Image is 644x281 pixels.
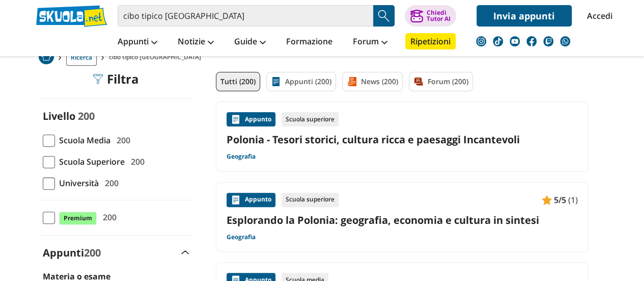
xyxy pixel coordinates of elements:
a: Accedi [587,5,608,27]
a: Geografia [227,152,256,161]
button: Search Button [373,5,395,27]
a: Forum [350,33,390,52]
span: Premium [59,212,97,225]
span: 200 [101,176,119,190]
div: Appunto [227,193,275,207]
img: facebook [526,36,537,46]
img: News filtro contenuto [347,76,357,87]
span: cibo tipico [GEOGRAPHIC_DATA] [109,49,205,66]
span: Scuola Media [55,134,110,147]
img: youtube [510,36,520,46]
div: Appunto [227,112,275,126]
img: Appunti contenuto [231,114,241,124]
img: Cerca appunti, riassunti o versioni [376,8,391,23]
a: Appunti (200) [266,72,336,91]
input: Cerca appunti, riassunti o versioni [118,5,373,27]
a: Notizie [175,33,216,52]
span: 200 [99,211,117,224]
span: (1) [568,193,578,207]
a: Formazione [284,33,335,52]
div: Filtra [93,72,139,86]
img: Appunti contenuto [542,195,552,205]
img: WhatsApp [560,36,570,46]
a: Guide [232,33,268,52]
a: Appunti [115,33,160,52]
button: ChiediTutor AI [405,5,456,27]
span: 200 [84,246,101,260]
img: Forum filtro contenuto [413,76,424,87]
div: Scuola superiore [282,193,339,207]
span: Scuola Superiore [55,155,125,168]
img: tiktok [493,36,503,46]
img: twitch [543,36,553,46]
a: Home [39,49,54,66]
a: Ricerca [66,49,97,66]
img: Apri e chiudi sezione [181,250,189,254]
img: Appunti contenuto [231,195,241,205]
label: Appunti [43,246,101,260]
span: 200 [78,109,95,123]
a: Invia appunti [477,5,572,27]
label: Livello [43,109,75,123]
img: Filtra filtri mobile [93,74,103,84]
span: 200 [113,134,130,147]
span: 5/5 [554,193,566,207]
a: Polonia - Tesori storici, cultura ricca e paesaggi Incantevoli [227,133,578,146]
span: 200 [127,155,145,168]
div: Scuola superiore [282,112,339,126]
img: instagram [476,36,486,46]
a: Forum (200) [409,72,473,91]
a: Geografia [227,233,256,241]
a: Ripetizioni [405,33,456,49]
a: Esplorando la Polonia: geografia, economia e cultura in sintesi [227,213,578,227]
span: Università [55,176,99,190]
img: Home [39,49,54,64]
img: Appunti filtro contenuto [271,76,281,87]
div: Chiedi Tutor AI [426,10,450,22]
a: Tutti (200) [216,72,260,91]
a: News (200) [342,72,403,91]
